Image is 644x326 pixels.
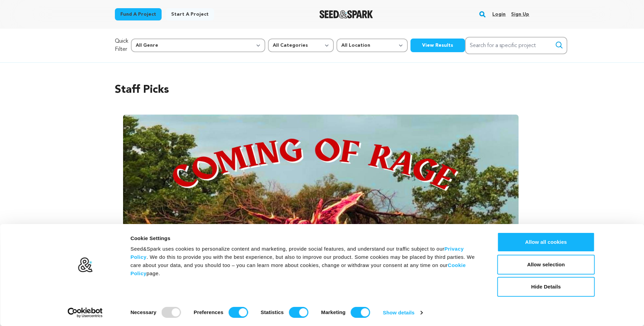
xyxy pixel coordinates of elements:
[115,37,128,54] p: Quick Filter
[319,10,373,18] img: Seed&Spark Logo Dark Mode
[123,115,519,299] img: Coming of Rage image
[465,37,567,54] input: Search for a specific project
[131,234,482,242] div: Cookie Settings
[55,308,115,318] a: Usercentrics Cookiebot - opens in a new window
[77,257,93,273] img: logo
[497,255,595,275] button: Allow selection
[131,309,156,315] strong: Necessary
[130,304,131,305] legend: Consent Selection
[321,309,346,315] strong: Marketing
[194,309,223,315] strong: Preferences
[115,8,162,20] a: Fund a project
[410,39,465,52] button: View Results
[166,8,214,20] a: Start a project
[497,277,595,297] button: Hide Details
[115,82,529,98] h2: Staff Picks
[383,308,422,318] a: Show details
[131,245,482,278] div: Seed&Spark uses cookies to personalize content and marketing, provide social features, and unders...
[319,10,373,18] a: Seed&Spark Homepage
[511,9,529,20] a: Sign up
[492,9,506,20] a: Login
[261,309,284,315] strong: Statistics
[497,232,595,252] button: Allow all cookies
